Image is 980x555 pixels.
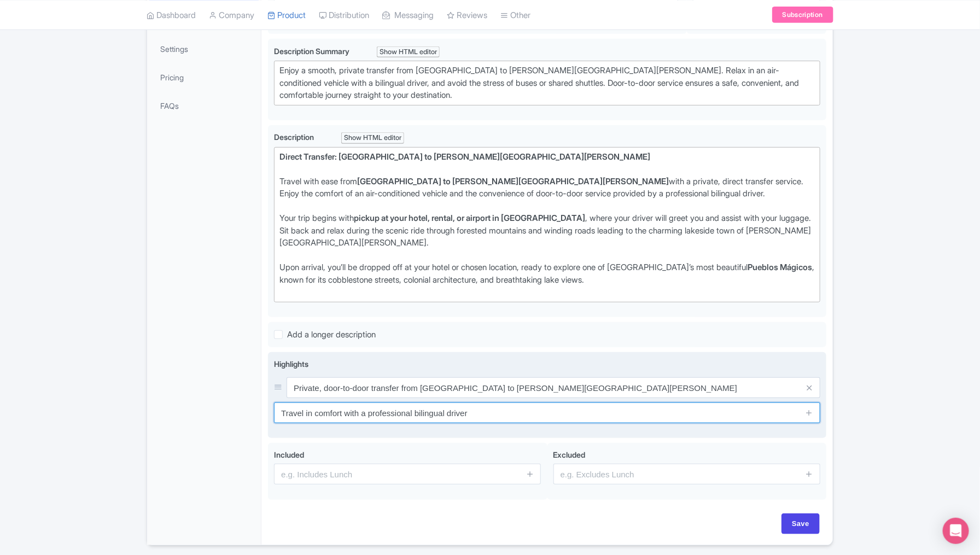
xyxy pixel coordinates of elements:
[274,132,314,142] span: Description
[943,518,969,544] div: Open Intercom Messenger
[748,262,812,272] strong: Pueblos Mágicos
[772,7,833,23] a: Subscription
[553,464,820,484] input: e.g. Excludes Lunch
[279,65,815,102] div: Enjoy a smooth, private transfer from [GEOGRAPHIC_DATA] to [PERSON_NAME][GEOGRAPHIC_DATA][PERSON_...
[274,464,541,484] input: e.g. Includes Lunch
[274,46,349,56] span: Description Summary
[279,151,650,162] strong: Direct Transfer: [GEOGRAPHIC_DATA] to [PERSON_NAME][GEOGRAPHIC_DATA][PERSON_NAME]
[274,450,304,459] span: Included
[357,176,669,186] strong: [GEOGRAPHIC_DATA] to [PERSON_NAME][GEOGRAPHIC_DATA][PERSON_NAME]
[279,212,815,261] div: Your trip begins with , where your driver will greet you and assist with your luggage. Sit back a...
[149,94,259,118] a: FAQs
[149,37,259,61] a: Settings
[354,213,585,223] strong: pickup at your hotel, rental, or airport in [GEOGRAPHIC_DATA]
[781,513,820,534] input: Save
[553,450,586,459] span: Excluded
[149,65,259,90] a: Pricing
[341,132,404,144] div: Show HTML editor
[287,329,376,340] span: Add a longer description
[274,359,308,369] span: Highlights
[279,176,815,213] div: Travel with ease from with a private, direct transfer service. Enjoy the comfort of an air-condit...
[377,46,440,58] div: Show HTML editor
[279,261,815,299] div: Upon arrival, you’ll be dropped off at your hotel or chosen location, ready to explore one of [GE...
